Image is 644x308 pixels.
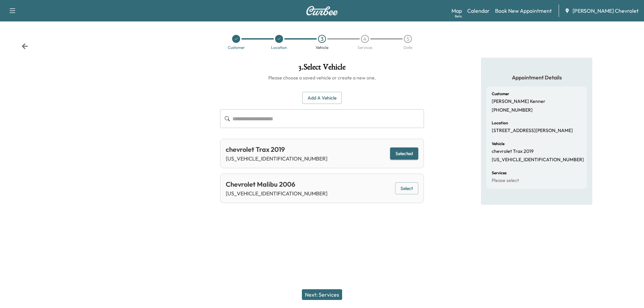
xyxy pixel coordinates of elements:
a: MapBeta [451,7,462,15]
h6: Customer [492,92,509,96]
button: Select [395,182,418,195]
p: [PHONE_NUMBER] [492,107,533,113]
div: Vehicle [316,46,328,50]
p: [STREET_ADDRESS][PERSON_NAME] [492,128,573,134]
p: [US_VEHICLE_IDENTIFICATION_NUMBER] [226,189,327,197]
p: Please select [492,178,519,184]
div: Location [271,46,287,50]
button: Add a Vehicle [302,92,342,104]
div: 5 [404,35,412,43]
button: Selected [390,147,418,160]
h5: Appointment Details [486,74,587,81]
div: Chevrolet Malibu 2006 [226,179,327,189]
p: [PERSON_NAME] Kenner [492,99,545,105]
div: 4 [361,35,369,43]
div: Customer [228,46,245,50]
p: [US_VEHICLE_IDENTIFICATION_NUMBER] [226,155,327,163]
h1: 3 . Select Vehicle [220,63,424,74]
div: Beta [455,14,462,19]
h6: Vehicle [492,142,504,146]
img: Curbee Logo [306,6,338,15]
h6: Location [492,121,508,125]
h6: Services [492,171,506,175]
a: Book New Appointment [495,7,552,15]
a: Calendar [467,7,490,15]
p: [US_VEHICLE_IDENTIFICATION_NUMBER] [492,157,584,163]
div: Date [404,46,412,50]
button: Next: Services [302,289,342,300]
div: chevrolet Trax 2019 [226,144,327,155]
span: [PERSON_NAME] Chevrolet [573,7,639,15]
div: 3 [318,35,326,43]
div: Back [21,43,28,50]
div: Services [358,46,372,50]
h6: Please choose a saved vehicle or create a new one. [220,74,424,81]
p: chevrolet Trax 2019 [492,148,534,155]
